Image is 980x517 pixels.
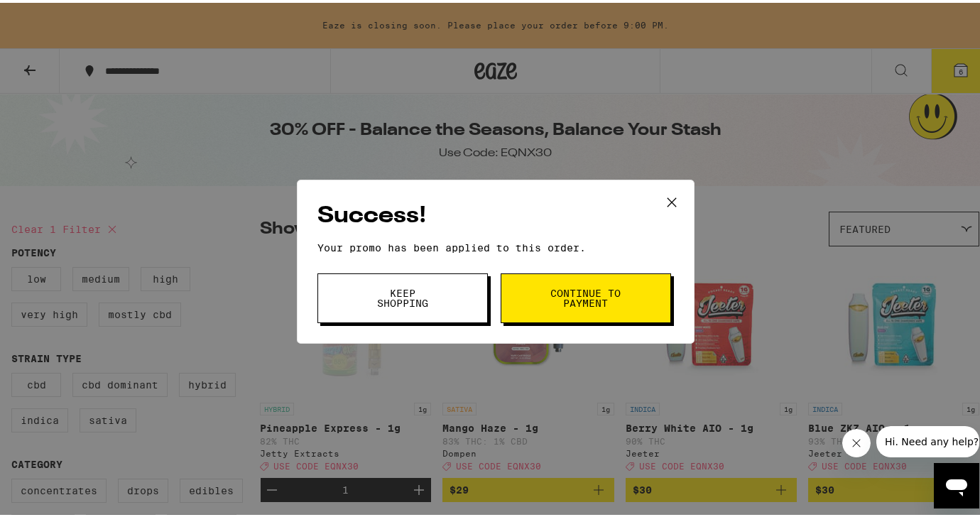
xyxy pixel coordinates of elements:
button: Continue to payment [501,271,671,320]
h2: Success! [317,197,674,229]
p: Your promo has been applied to this order. [317,239,674,251]
iframe: Button to launch messaging window [934,460,979,506]
span: Continue to payment [550,285,622,305]
span: Keep Shopping [366,285,439,305]
button: Keep Shopping [317,271,488,320]
iframe: Close message [842,426,871,455]
iframe: Message from company [876,423,979,455]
